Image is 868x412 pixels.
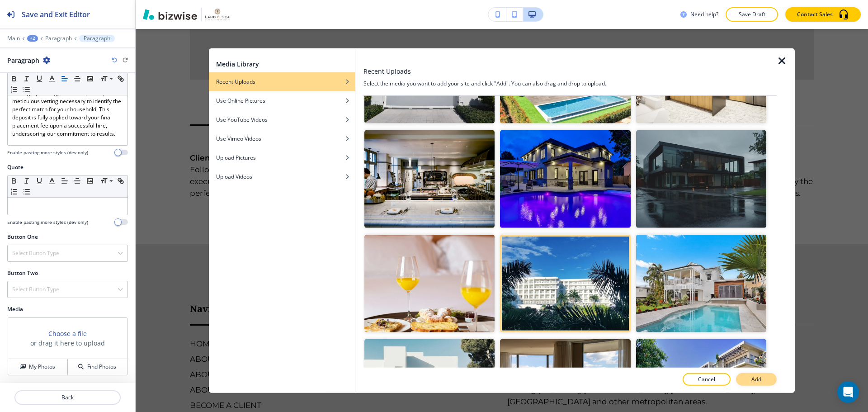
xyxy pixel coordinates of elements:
[7,163,24,171] h2: Quote
[216,77,255,85] h4: Recent Uploads
[216,134,261,142] h4: Use Vimeo Videos
[84,35,110,42] p: Paragraph
[751,375,761,384] p: Add
[30,338,105,348] h3: or drag it here to upload
[216,115,268,123] h4: Use YouTube Videos
[209,167,355,186] button: Upload Videos
[68,359,127,375] button: Find Photos
[12,285,59,294] h4: Select Button Type
[683,373,731,386] button: Cancel
[7,149,88,156] h4: Enable pasting more styles (dev only)
[15,393,120,402] p: Back
[797,10,833,19] p: Contact Sales
[29,363,55,371] h4: My Photos
[7,317,128,376] div: Choose a fileor drag it here to uploadMy PhotosFind Photos
[12,249,59,257] h4: Select Button Type
[209,148,355,167] button: Upload Pictures
[216,96,265,104] h4: Use Online Pictures
[48,329,87,338] button: Choose a file
[216,59,259,68] h2: Media Library
[209,91,355,110] button: Use Online Pictures
[7,233,38,241] h2: Button One
[736,373,777,386] button: Add
[7,56,39,65] h2: Paragraph
[785,7,861,22] button: Contact Sales
[205,9,230,20] img: Your Logo
[209,129,355,148] button: Use Vimeo Videos
[7,305,128,313] h2: Media
[7,35,20,42] button: Main
[14,390,121,405] button: Back
[143,9,197,20] img: Bizwise Logo
[22,9,90,20] h2: Save and Exit Editor
[726,7,778,22] button: Save Draft
[79,35,115,42] button: Paragraph
[209,110,355,129] button: Use YouTube Videos
[698,375,715,384] p: Cancel
[87,363,116,371] h4: Find Photos
[363,79,777,87] h4: Select the media you want to add your site and click "Add". You can also drag and drop to upload.
[837,381,859,403] div: Open Intercom Messenger
[363,66,411,76] h3: Recent Uploads
[27,35,38,42] button: +2
[690,10,718,19] h3: Need help?
[216,172,252,180] h4: Upload Videos
[737,10,766,19] p: Save Draft
[7,219,88,226] h4: Enable pasting more styles (dev only)
[8,359,68,375] button: My Photos
[45,35,72,42] button: Paragraph
[7,269,38,277] h2: Button Two
[209,72,355,91] button: Recent Uploads
[216,153,256,161] h4: Upload Pictures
